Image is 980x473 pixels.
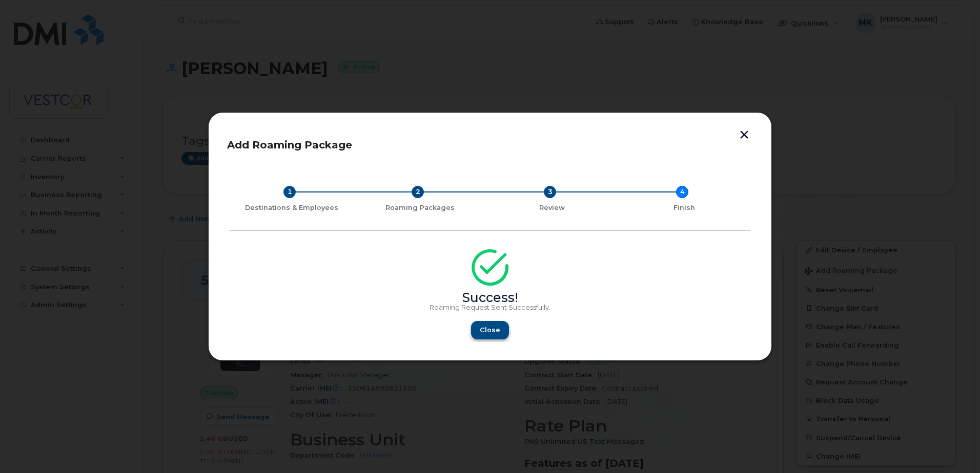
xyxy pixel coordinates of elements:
button: Close [471,321,509,339]
div: 1 [283,186,296,198]
div: Destinations & Employees [234,204,350,212]
div: Review [490,204,614,212]
div: Success! [230,294,750,302]
p: Roaming Request Sent Successfully. [230,304,750,312]
div: Roaming Packages [358,204,482,212]
div: 3 [544,186,556,198]
span: Close [480,325,500,335]
span: Add Roaming Package [227,139,352,151]
div: 2 [412,186,424,198]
